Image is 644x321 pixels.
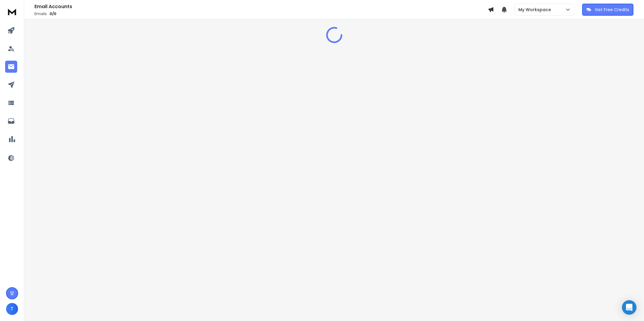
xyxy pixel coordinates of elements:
button: Get Free Credits [582,4,633,16]
p: Get Free Credits [595,7,629,13]
p: Emails : [34,11,488,16]
button: T [6,303,18,315]
span: 0 / 0 [50,11,56,16]
div: Open Intercom Messenger [622,300,636,315]
img: logo [6,6,18,17]
p: My Workspace [518,7,553,13]
h1: Email Accounts [34,3,488,10]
